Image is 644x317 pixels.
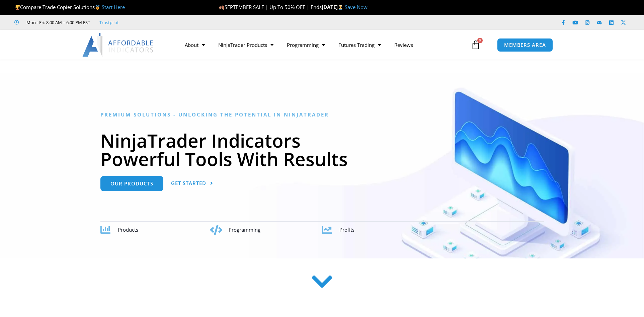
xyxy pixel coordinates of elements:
img: ⌛ [338,5,343,10]
strong: [DATE] [322,4,345,10]
span: Products [118,226,138,233]
a: About [178,37,212,53]
span: Compare Trade Copier Solutions [14,4,125,10]
img: 🥇 [95,5,100,10]
span: Programming [229,226,260,233]
span: MEMBERS AREA [504,43,546,48]
a: Get Started [171,176,213,191]
span: Profits [339,226,354,233]
a: 0 [461,35,490,55]
a: Save Now [345,4,368,10]
a: Our Products [100,176,163,191]
span: Get Started [171,181,206,186]
a: Start Here [102,4,125,10]
span: Mon - Fri: 8:00 AM – 6:00 PM EST [25,18,90,26]
span: Our Products [110,181,153,186]
img: LogoAI | Affordable Indicators – NinjaTrader [82,33,154,57]
span: SEPTEMBER SALE | Up To 50% OFF | Ends [219,4,322,10]
nav: Menu [178,37,469,53]
a: Programming [280,37,332,53]
h6: Premium Solutions - Unlocking the Potential in NinjaTrader [100,111,544,118]
a: Trustpilot [99,18,119,26]
img: 🍂 [219,5,224,10]
a: MEMBERS AREA [497,38,553,52]
img: 🏆 [15,5,20,10]
h1: NinjaTrader Indicators Powerful Tools With Results [100,131,544,168]
a: NinjaTrader Products [212,37,280,53]
a: Reviews [388,37,420,53]
a: Futures Trading [332,37,388,53]
span: 0 [477,38,483,43]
